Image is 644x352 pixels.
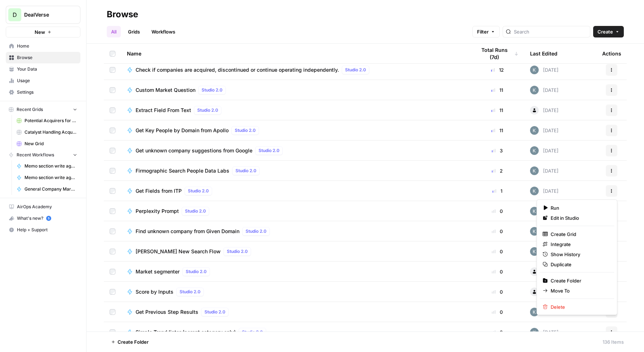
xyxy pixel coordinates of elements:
[530,308,559,316] div: [DATE]
[13,10,17,19] span: D
[476,187,519,195] div: 1
[136,66,339,73] span: Check if companies are acquired, discontinued or continue operating independently.
[530,227,539,236] img: vfogp4eyxztbfdc8lolhmznz68f4
[551,277,608,284] span: Create Folder
[476,228,519,235] div: 0
[17,106,43,113] span: Recent Grids
[551,231,608,238] span: Create Grid
[127,44,464,63] div: Name
[127,308,464,316] a: Get Previous Step ResultsStudio 2.0
[13,126,80,138] a: Catalyst Handling Acquisitions
[551,261,608,268] span: Duplicate
[259,147,279,154] span: Studio 2.0
[476,329,519,336] div: 0
[530,126,559,135] div: [DATE]
[530,146,559,155] div: [DATE]
[17,54,77,61] span: Browse
[6,75,80,86] a: Usage
[603,338,624,346] div: 136 Items
[136,187,182,195] span: Get Fields from ITP
[25,141,77,147] span: New Grid
[530,146,539,155] img: vfogp4eyxztbfdc8lolhmznz68f4
[17,152,54,158] span: Recent Workflows
[551,251,608,258] span: Show History
[476,167,519,174] div: 2
[530,126,539,135] img: vfogp4eyxztbfdc8lolhmznz68f4
[147,26,180,37] a: Workflows
[46,216,51,221] a: 5
[136,167,229,174] span: Firmographic Search People Data Labs
[530,166,539,175] img: vfogp4eyxztbfdc8lolhmznz68f4
[136,288,173,295] span: Score by Inputs
[477,28,489,35] span: Filter
[530,86,539,94] img: vfogp4eyxztbfdc8lolhmznz68f4
[25,174,77,181] span: Memo section write agent
[13,138,80,150] a: New Grid
[25,117,77,124] span: Potential Acquirers for Deep Instinct
[136,86,195,94] span: Custom Market Question
[246,228,266,235] span: Studio 2.0
[530,247,539,256] img: vfogp4eyxztbfdc8lolhmznz68f4
[17,43,77,49] span: Home
[6,86,80,98] a: Settings
[24,11,68,18] span: DealVerse
[17,227,77,233] span: Help + Support
[127,247,464,256] a: [PERSON_NAME] New Search FlowStudio 2.0
[345,67,366,73] span: Studio 2.0
[186,268,207,275] span: Studio 2.0
[476,248,519,255] div: 0
[136,308,198,316] span: Get Previous Step Results
[107,26,121,37] a: All
[530,207,559,215] div: [DATE]
[476,127,519,134] div: 11
[530,227,559,236] div: [DATE]
[127,227,464,236] a: Find unknown company from Given DomainStudio 2.0
[6,150,80,160] button: Recent Workflows
[202,87,222,93] span: Studio 2.0
[17,77,77,84] span: Usage
[530,187,539,195] img: vfogp4eyxztbfdc8lolhmznz68f4
[593,26,624,37] button: Create
[107,336,153,348] button: Create Folder
[13,172,80,183] a: Memo section write agent
[530,86,559,94] div: [DATE]
[530,328,559,337] div: [DATE]
[235,168,256,174] span: Studio 2.0
[6,27,80,37] button: New
[17,204,77,210] span: AirOps Academy
[13,160,80,172] a: Memo section write agent V2
[180,289,200,295] span: Studio 2.0
[25,163,77,169] span: Memo section write agent V2
[25,186,77,192] span: General Company Markdown 2 Slide Data Object
[127,146,464,155] a: Get unknown company suggestions from GoogleStudio 2.0
[127,288,464,296] a: Score by InputsStudio 2.0
[530,44,557,63] div: Last Edited
[107,9,138,20] div: Browse
[602,44,621,63] div: Actions
[136,107,191,114] span: Extract Field From Text
[472,26,500,37] button: Filter
[242,329,263,335] span: Studio 2.0
[127,328,464,337] a: Simple Trend lister (parent category only)Studio 2.0
[136,268,180,275] span: Market segmenter
[551,303,608,311] span: Delete
[530,66,539,74] img: vfogp4eyxztbfdc8lolhmznz68f4
[197,107,218,113] span: Studio 2.0
[13,115,80,126] a: Potential Acquirers for Deep Instinct
[48,217,49,220] text: 5
[476,86,519,94] div: 11
[17,66,77,72] span: Your Data
[118,338,149,346] span: Create Folder
[124,26,144,37] a: Grids
[476,308,519,316] div: 0
[530,207,539,215] img: vfogp4eyxztbfdc8lolhmznz68f4
[476,208,519,215] div: 0
[476,107,519,114] div: 11
[476,44,519,63] div: Total Runs (7d)
[476,268,519,275] div: 0
[6,63,80,75] a: Your Data
[6,213,80,224] div: What's new?
[530,267,559,276] div: [DATE]
[136,248,221,255] span: [PERSON_NAME] New Search Flow
[188,188,209,194] span: Studio 2.0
